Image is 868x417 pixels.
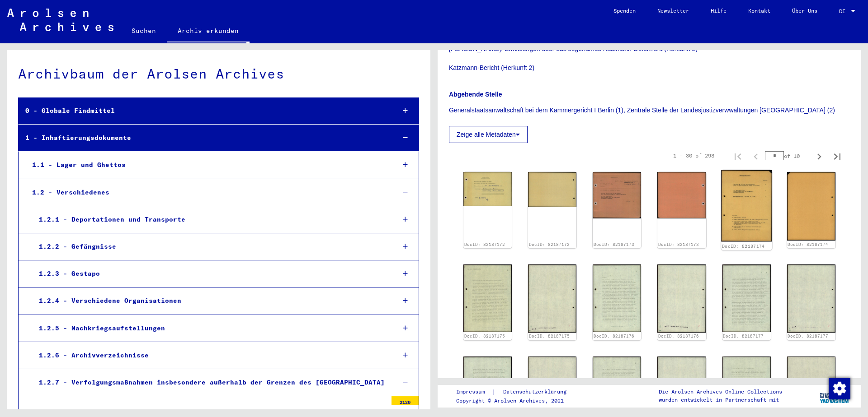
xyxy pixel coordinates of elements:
button: First page [729,147,747,165]
div: Archivbaum der Arolsen Archives [18,64,419,84]
a: DocID: 82187176 [594,334,634,338]
div: 1 – 30 of 298 [673,152,714,160]
a: Suchen [121,20,167,42]
a: DocID: 82187174 [722,243,765,249]
a: DocID: 82187177 [723,334,764,338]
img: 001.jpg [593,172,641,218]
button: Previous page [747,147,765,165]
a: DocID: 82187173 [658,242,699,247]
img: 002.jpg [528,264,576,333]
div: 1.2.1 - Deportationen und Transporte [32,211,388,228]
div: 1.2.2 - Gefängnisse [32,238,388,255]
div: 1.2.3 - Gestapo [32,265,388,283]
span: DE [839,8,849,14]
div: 1.2.6 - Archivverzeichnisse [32,347,388,364]
div: Zustimmung ändern [828,377,850,399]
img: 001.jpg [463,172,512,206]
img: 001.jpg [721,170,772,242]
div: 1 - Inhaftierungsdokumente [19,129,388,147]
img: 002.jpg [787,172,835,241]
p: Generalstaatsanwaltschaft bei dem Kammergericht I Berlin (1), Zentrale Stelle der Landesjustizver... [449,106,850,115]
a: DocID: 82187172 [529,242,570,247]
img: 002.jpg [787,264,835,333]
a: DocID: 82187173 [594,242,634,247]
a: DocID: 82187176 [658,334,699,338]
div: 1.2.4 - Verschiedene Organisationen [32,292,388,310]
img: 002.jpg [657,172,706,218]
a: DocID: 82187174 [788,242,828,247]
img: yv_logo.png [818,385,852,407]
div: 0 - Globale Findmittel [19,102,388,120]
div: | [456,387,577,397]
img: 001.jpg [463,264,512,332]
a: Archiv erkunden [167,20,250,43]
div: 1.1 - Lager und Ghettos [25,156,388,174]
img: 002.jpg [528,172,576,207]
img: 001.jpg [593,264,641,332]
a: DocID: 82187175 [529,334,570,338]
p: Copyright © Arolsen Archives, 2021 [456,397,577,405]
button: Last page [828,147,846,165]
a: DocID: 82187172 [464,242,505,247]
a: Datenschutzerklärung [496,387,577,397]
p: wurden entwickelt in Partnerschaft mit [659,396,782,404]
img: Zustimmung ändern [829,378,850,399]
a: DocID: 82187175 [464,334,505,338]
div: 1.2.7 - Verfolgungsmaßnahmen insbesondere außerhalb der Grenzen des [GEOGRAPHIC_DATA] [32,374,388,391]
div: of 10 [765,152,810,160]
b: Abgebende Stelle [449,91,502,98]
div: 1.2.5 - Nachkriegsaufstellungen [32,320,388,337]
button: Next page [810,147,828,165]
div: 2120 [392,396,419,405]
p: Die Arolsen Archives Online-Collections [659,388,782,396]
div: 1.2 - Verschiedenes [25,184,388,201]
img: Arolsen_neg.svg [7,9,113,31]
img: 001.jpg [722,264,771,332]
img: 002.jpg [657,264,706,333]
a: Impressum [456,387,492,397]
button: Zeige alle Metadaten [449,126,528,143]
a: DocID: 82187177 [788,334,828,338]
